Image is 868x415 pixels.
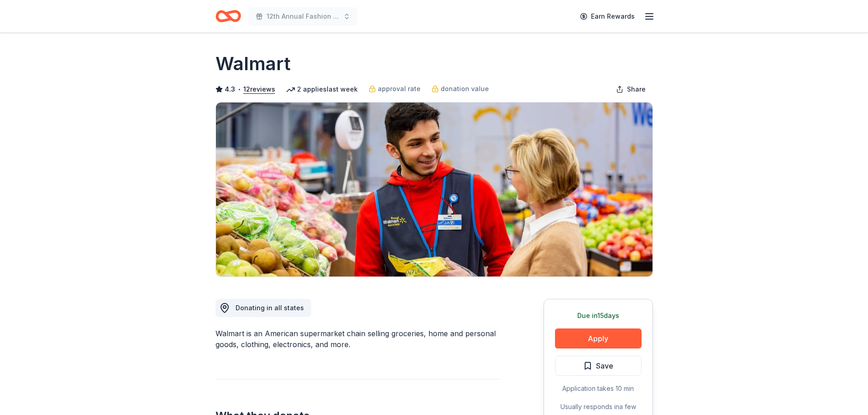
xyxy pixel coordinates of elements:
button: Share [609,80,653,98]
a: Earn Rewards [575,8,640,25]
div: 2 applies last week [286,84,358,95]
span: donation value [441,83,489,94]
button: Apply [555,328,642,348]
a: approval rate [369,83,421,94]
span: • [237,86,241,93]
span: Share [627,84,646,95]
div: Walmart is an American supermarket chain selling groceries, home and personal goods, clothing, el... [216,328,500,350]
span: Save [596,360,613,372]
button: 12reviews [243,84,275,95]
a: Home [216,5,241,27]
span: Donating in all states [236,304,304,312]
h1: Walmart [216,51,291,77]
button: 12th Annual Fashion Show [248,7,358,26]
button: Save [555,356,642,376]
div: Application takes 10 min [555,383,642,394]
span: approval rate [378,83,421,94]
a: donation value [431,83,489,94]
span: 4.3 [225,84,235,95]
img: Image for Walmart [216,102,652,277]
div: Due in 15 days [555,310,642,321]
span: 12th Annual Fashion Show [267,11,339,22]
